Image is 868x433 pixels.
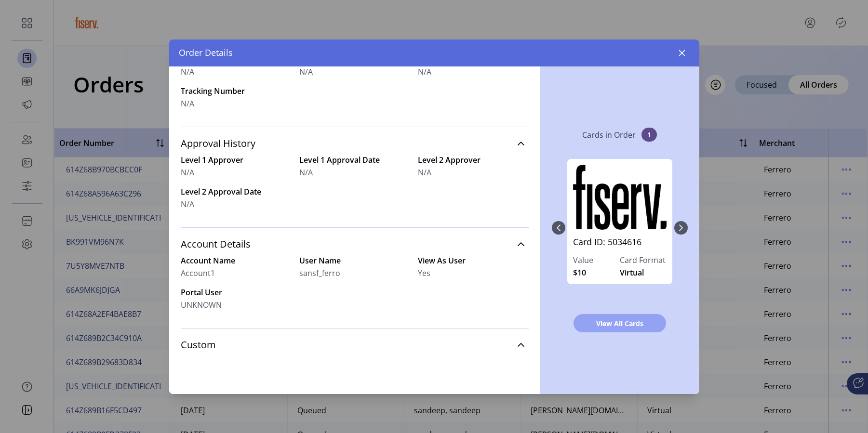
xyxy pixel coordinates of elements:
label: Level 1 Approver [181,154,292,166]
span: N/A [181,167,194,178]
img: 5034616 [573,165,667,230]
div: Approval History [181,154,529,222]
a: Custom [181,334,529,355]
span: UNKNOWN [181,299,222,311]
label: User Name [299,255,410,266]
a: Account Details [181,234,529,255]
span: View All Cards [586,318,654,328]
span: N/A [299,167,313,178]
label: Portal User [181,287,292,298]
span: N/A [181,198,194,210]
span: Order Details [179,46,233,59]
label: View As User [418,255,529,266]
a: Approval History [181,133,529,154]
span: Account Details [181,239,251,249]
span: N/A [181,66,194,78]
span: sansf_ferro [299,267,340,279]
a: Card ID: 5034616 [573,236,667,254]
span: N/A [299,66,313,78]
div: Shipment [181,53,529,121]
div: Custom [181,355,529,367]
label: Tracking Number [181,85,292,97]
span: Account1 [181,267,215,279]
span: N/A [418,66,431,78]
label: Value [573,254,620,266]
div: Account Details [181,255,529,322]
span: N/A [181,98,194,109]
span: Custom [181,340,216,350]
div: 0 [565,149,674,306]
label: Level 2 Approval Date [181,186,292,197]
span: 1 [641,128,657,142]
span: Virtual [620,267,644,278]
button: View All Cards [574,314,666,332]
span: N/A [418,167,431,178]
span: $10 [573,267,586,278]
label: Card Format [620,254,667,266]
label: Account Name [181,255,292,266]
span: Yes [418,267,430,279]
label: Level 2 Approver [418,154,529,166]
p: Cards in Order [582,129,636,141]
span: Approval History [181,139,255,148]
label: Level 1 Approval Date [299,154,410,166]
